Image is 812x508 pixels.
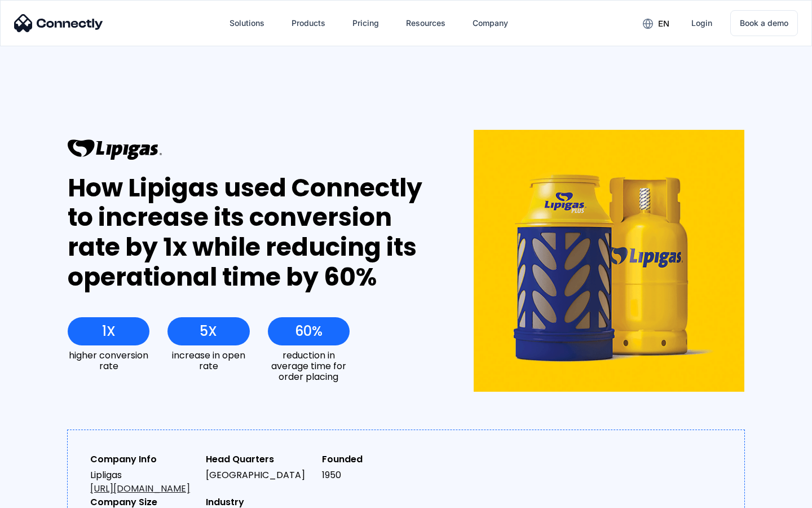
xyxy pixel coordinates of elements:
a: Login [682,10,721,37]
div: Lipligas [90,468,197,496]
div: Resources [406,15,445,31]
div: Pricing [352,15,379,31]
a: Pricing [343,10,388,37]
div: 5X [200,323,217,339]
div: en [658,16,669,32]
div: How Lipigas used Connectly to increase its conversion rate by 1x while reducing its operational t... [68,173,433,292]
ul: Language list [23,488,68,504]
img: Connectly Logo [14,14,103,32]
div: Company Info [90,453,197,466]
aside: Language selected: English [11,488,68,504]
div: Products [292,15,325,31]
div: 1950 [322,468,429,482]
div: Solutions [230,15,264,31]
div: Head Quarters [206,453,312,466]
div: Founded [322,453,429,466]
a: [URL][DOMAIN_NAME] [90,482,190,495]
div: [GEOGRAPHIC_DATA] [206,468,312,482]
div: 60% [295,323,323,339]
div: 1X [102,323,116,339]
a: Book a demo [730,10,798,36]
div: Company [473,15,508,31]
div: increase in open rate [167,350,249,371]
div: reduction in average time for order placing [268,350,350,383]
div: higher conversion rate [68,350,149,371]
div: Login [691,15,712,31]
